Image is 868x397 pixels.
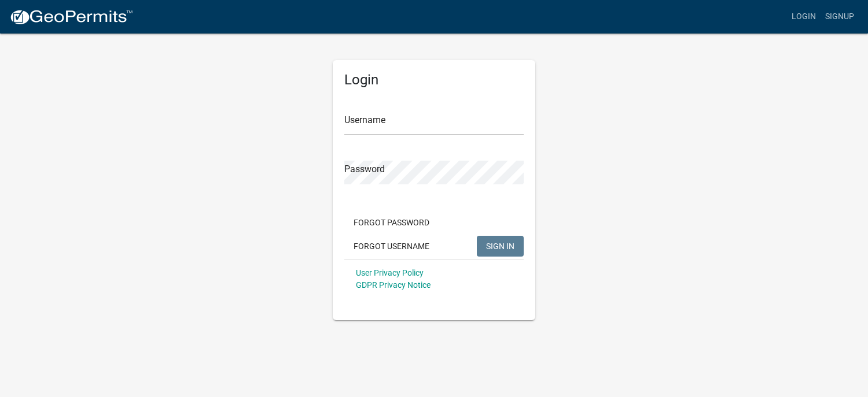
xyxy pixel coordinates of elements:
a: Login [787,6,821,28]
h5: Login [344,72,524,88]
span: SIGN IN [486,241,514,250]
button: SIGN IN [477,236,524,257]
a: Signup [821,6,859,28]
button: Forgot Password [344,212,439,233]
a: GDPR Privacy Notice [356,280,431,290]
a: User Privacy Policy [356,268,424,277]
button: Forgot Username [344,236,439,257]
